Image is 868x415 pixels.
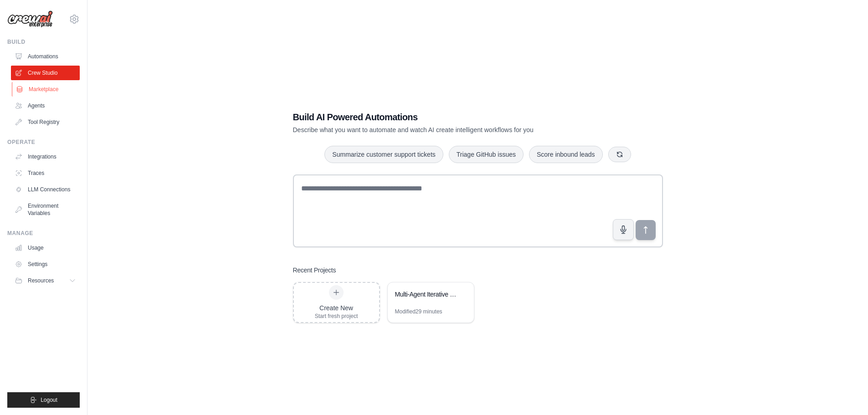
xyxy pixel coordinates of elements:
div: Multi-Agent Iterative Research Workflow [395,290,457,299]
iframe: Chat Widget [822,371,868,415]
a: Usage [11,241,80,255]
a: Settings [11,257,80,272]
div: Build [7,38,80,46]
button: Get new suggestions [608,147,631,162]
a: Traces [11,166,80,180]
h3: Recent Projects [293,266,336,275]
a: Automations [11,49,80,64]
div: Start fresh project [315,313,358,320]
div: Create New [315,303,358,313]
div: Operate [7,138,80,146]
span: Logout [41,396,57,404]
button: Logout [7,392,80,408]
a: Marketplace [12,82,81,97]
button: Triage GitHub issues [449,146,524,163]
a: LLM Connections [11,182,80,197]
div: Modified 29 minutes [395,308,442,315]
a: Tool Registry [11,115,80,129]
div: Manage [7,230,80,237]
img: Logo [7,10,53,28]
h1: Build AI Powered Automations [293,111,599,123]
a: Integrations [11,149,80,164]
button: Click to speak your automation idea [613,219,634,240]
button: Score inbound leads [529,146,603,163]
button: Summarize customer support tickets [324,146,443,163]
a: Environment Variables [11,199,80,220]
a: Agents [11,98,80,113]
button: Resources [11,273,80,288]
a: Crew Studio [11,66,80,80]
p: Describe what you want to automate and watch AI create intelligent workflows for you [293,125,599,134]
span: Resources [28,277,54,284]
